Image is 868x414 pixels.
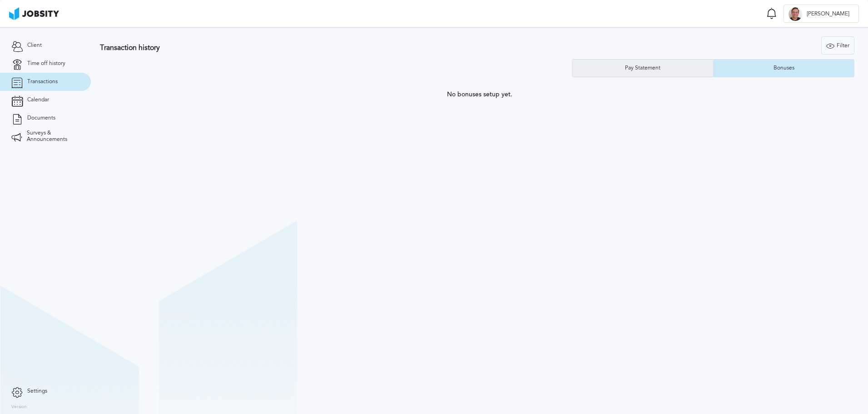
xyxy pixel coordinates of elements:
span: Documents [27,115,55,121]
span: Calendar [27,97,49,103]
span: Settings [27,388,47,394]
div: Bonuses [769,65,799,71]
img: ab4bad089aa723f57921c736e9817d99.png [9,7,59,20]
span: Surveys & Announcements [27,130,79,143]
button: Filter [821,36,854,55]
button: J[PERSON_NAME] [784,5,859,23]
span: Time off history [27,60,65,67]
label: Version: [11,404,28,410]
button: Pay Statement [572,59,713,77]
h3: Transaction history [100,44,513,52]
div: J [789,7,802,21]
button: Bonuses [713,59,854,77]
span: Client [27,42,42,49]
span: No bonuses setup yet. [447,91,512,98]
span: [PERSON_NAME] [802,11,854,17]
div: Pay Statement [620,65,665,71]
span: Transactions [27,79,58,85]
div: Filter [822,37,854,55]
